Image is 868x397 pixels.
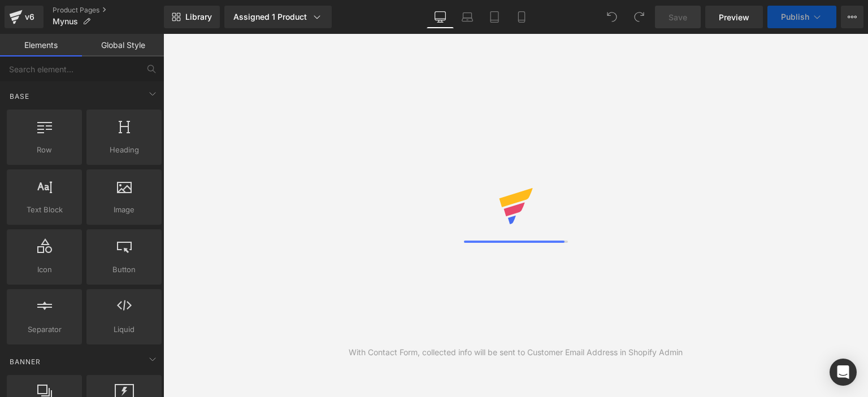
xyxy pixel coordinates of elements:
span: Text Block [10,204,79,216]
div: v6 [23,10,37,24]
span: Banner [8,356,42,367]
a: Product Pages [53,6,164,15]
button: Undo [601,6,623,28]
div: Open Intercom Messenger [830,359,857,386]
span: Image [90,204,158,216]
span: Mynus [53,17,78,26]
button: Publish [767,6,836,28]
a: Global Style [82,34,164,56]
a: Laptop [454,6,481,28]
button: Redo [628,6,650,28]
span: Preview [719,11,749,23]
button: More [841,6,863,28]
span: Save [669,11,687,23]
a: New Library [164,6,220,28]
span: Separator [10,324,79,335]
span: Publish [781,12,809,21]
a: Desktop [427,6,454,28]
a: Preview [705,6,763,28]
div: Assigned 1 Product [233,11,323,23]
span: Liquid [90,324,158,335]
span: Button [90,264,158,276]
span: Row [10,144,79,156]
a: Mobile [508,6,535,28]
a: Tablet [481,6,508,28]
div: With Contact Form, collected info will be sent to Customer Email Address in Shopify Admin [349,346,683,359]
span: Base [8,91,31,102]
span: Heading [90,144,158,156]
span: Library [185,12,212,22]
span: Icon [10,264,79,276]
a: v6 [5,6,44,28]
